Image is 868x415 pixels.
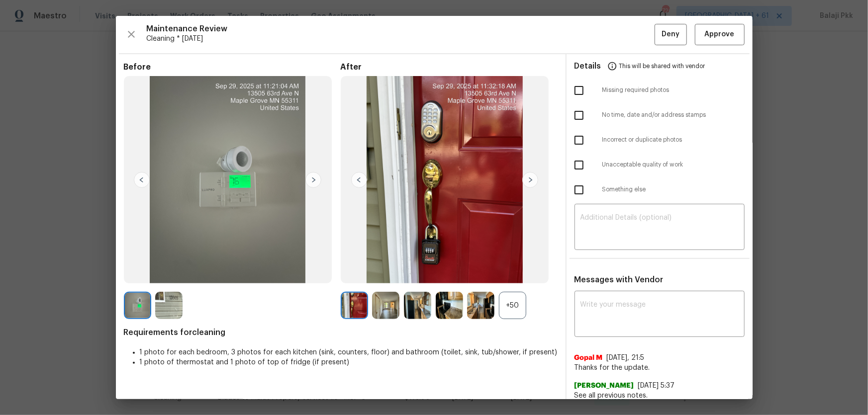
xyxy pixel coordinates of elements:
span: Unacceptable quality of work [602,161,745,169]
img: right-chevron-button-url [522,172,538,188]
div: +50 [499,292,526,319]
span: Maintenance Review [147,24,655,34]
img: left-chevron-button-url [134,172,150,188]
span: This will be shared with vendor [619,54,705,78]
div: Unacceptable quality of work [567,153,753,177]
img: left-chevron-button-url [351,172,367,188]
span: No time, date and/or address stamps [602,111,745,119]
div: Incorrect or duplicate photos [567,128,753,153]
span: Requirements for cleaning [124,328,558,337]
span: See all previous notes. [575,391,745,401]
span: Cleaning * [DATE] [147,34,655,44]
div: Missing required photos [567,78,753,103]
span: Messages with Vendor [575,276,664,284]
span: Deny [662,28,679,41]
button: Deny [655,24,687,45]
span: Gopal M [575,353,603,363]
div: No time, date and/or address stamps [567,103,753,128]
li: 1 photo for each bedroom, 3 photos for each kitchen (sink, counters, floor) and bathroom (toilet,... [140,347,558,357]
span: Something else [602,185,745,194]
li: 1 photo of thermostat and 1 photo of top of fridge (if present) [140,357,558,367]
span: After [341,62,558,72]
img: right-chevron-button-url [305,172,321,188]
span: Approve [705,28,735,41]
div: Something else [567,177,753,202]
span: [PERSON_NAME] [575,381,634,391]
button: Approve [695,24,745,45]
span: Details [575,54,601,78]
span: Thanks for the update. [575,363,745,373]
span: Before [124,62,341,72]
span: [DATE], 21:5 [607,354,645,361]
span: [DATE] 5:37 [638,382,675,389]
span: Incorrect or duplicate photos [602,136,745,144]
span: Missing required photos [602,86,745,94]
